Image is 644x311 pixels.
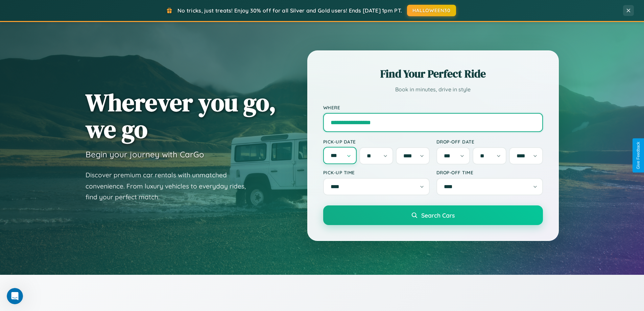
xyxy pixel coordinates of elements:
[323,205,543,225] button: Search Cars
[407,5,456,16] button: HALLOWEEN30
[436,170,543,175] label: Drop-off Time
[323,66,543,81] h2: Find Your Perfect Ride
[323,139,430,145] label: Pick-up Date
[323,170,430,175] label: Pick-up Time
[436,139,543,145] label: Drop-off Date
[86,149,204,159] h3: Begin your journey with CarGo
[7,288,23,304] iframe: Intercom live chat
[323,105,543,110] label: Where
[323,85,543,94] p: Book in minutes, drive in style
[177,7,402,14] span: No tricks, just treats! Enjoy 30% off for all Silver and Gold users! Ends [DATE] 1pm PT.
[86,170,255,203] p: Discover premium car rentals with unmatched convenience. From luxury vehicles to everyday rides, ...
[636,142,641,169] div: Give Feedback
[86,89,276,142] h1: Wherever you go, we go
[421,212,455,219] span: Search Cars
